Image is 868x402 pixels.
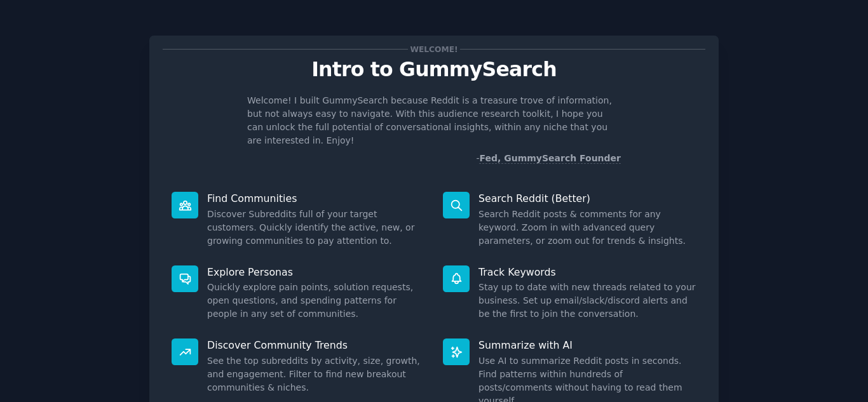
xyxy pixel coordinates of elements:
p: Summarize with AI [478,338,696,352]
p: Discover Community Trends [207,338,425,352]
p: Explore Personas [207,265,425,279]
dd: Stay up to date with new threads related to your business. Set up email/slack/discord alerts and ... [478,281,696,321]
p: Search Reddit (Better) [478,192,696,205]
p: Welcome! I built GummySearch because Reddit is a treasure trove of information, but not always ea... [247,94,621,147]
dd: Discover Subreddits full of your target customers. Quickly identify the active, new, or growing c... [207,208,425,248]
dd: See the top subreddits by activity, size, growth, and engagement. Filter to find new breakout com... [207,354,425,394]
div: - [476,152,621,165]
a: Fed, GummySearch Founder [479,153,621,164]
p: Track Keywords [478,265,696,279]
p: Find Communities [207,192,425,205]
dd: Search Reddit posts & comments for any keyword. Zoom in with advanced query parameters, or zoom o... [478,208,696,248]
dd: Quickly explore pain points, solution requests, open questions, and spending patterns for people ... [207,281,425,321]
p: Intro to GummySearch [163,58,705,81]
span: Welcome! [408,43,460,56]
